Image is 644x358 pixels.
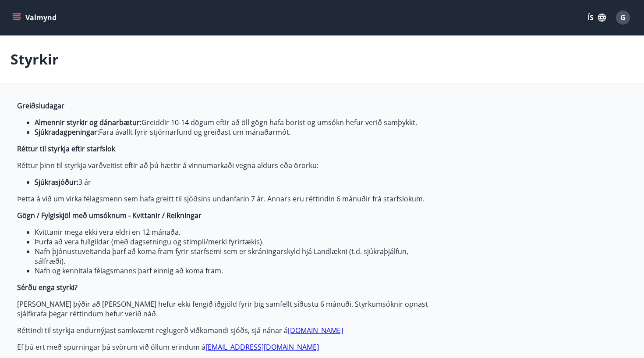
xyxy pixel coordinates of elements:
[17,342,431,352] p: Ef þú ert með spurningar þá svörum við öllum erindum á
[35,237,431,247] li: Þurfa að vera fullgildar (með dagsetningu og stimpli/merki fyrirtækis).
[17,299,431,319] p: [PERSON_NAME] þýðir að [PERSON_NAME] hefur ekki fengið iðgjöld fyrir þig samfellt síðustu 6 mánuð...
[35,177,78,187] strong: Sjúkrasjóður:
[620,13,626,22] span: G
[205,342,319,352] a: [EMAIL_ADDRESS][DOMAIN_NAME]
[17,101,64,111] strong: Greiðsludagar
[35,127,431,137] li: Fara ávallt fyrir stjórnarfund og greiðast um mánaðarmót.
[35,118,431,127] li: Greiddir 10-14 dögum eftir að öll gögn hafa borist og umsókn hefur verið samþykkt.
[35,127,99,137] strong: Sjúkradagpeningar:
[35,266,431,276] li: Nafn og kennitala félagsmanns þarf einnig að koma fram.
[583,10,611,25] button: ÍS
[35,177,431,187] li: 3 ár
[35,247,431,266] li: Nafn þjónustuveitanda þarf að koma fram fyrir starfsemi sem er skráningarskyld hjá Landlækni (t.d...
[17,283,78,292] strong: Sérðu enga styrki?
[17,211,202,220] strong: Gögn / Fylgiskjöl með umsóknum - Kvittanir / Reikningar
[11,10,60,25] button: menu
[35,227,431,237] li: Kvittanir mega ekki vera eldri en 12 mánaða.
[35,118,142,127] strong: Almennir styrkir og dánarbætur:
[17,194,431,204] p: Þetta á við um virka félagsmenn sem hafa greitt til sjóðsins undanfarin 7 ár. Annars eru réttindi...
[612,7,633,28] button: G
[17,326,431,335] p: Réttindi til styrkja endurnýjast samkvæmt reglugerð viðkomandi sjóðs, sjá nánar á
[288,326,343,335] a: [DOMAIN_NAME]
[17,161,431,170] p: Réttur þinn til styrkja varðveitist eftir að þú hættir á vinnumarkaði vegna aldurs eða örorku:
[17,144,115,154] strong: Réttur til styrkja eftir starfslok
[11,50,59,69] p: Styrkir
